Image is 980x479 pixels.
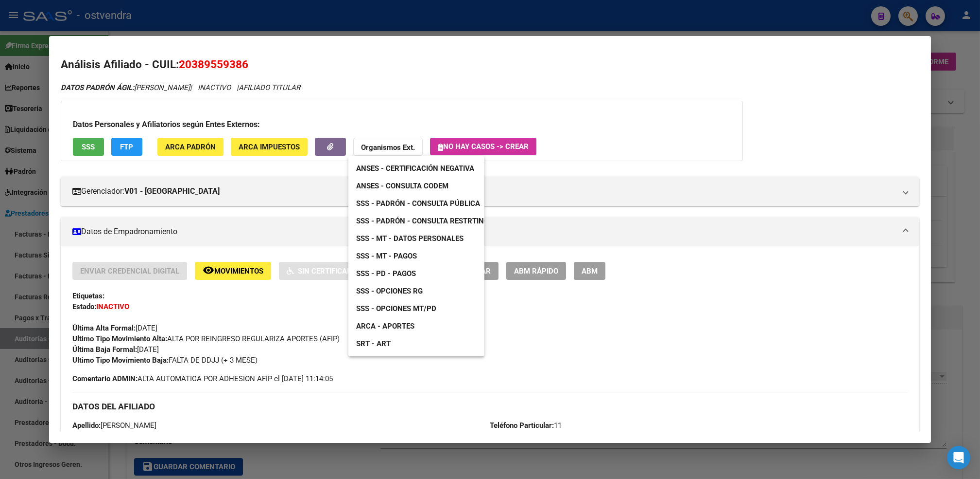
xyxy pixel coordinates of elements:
a: ARCA - Aportes [348,317,422,335]
a: ANSES - Consulta CODEM [348,177,456,195]
a: SSS - PD - Pagos [348,265,424,282]
span: SSS - Padrón - Consulta Pública [356,199,480,208]
a: SSS - MT - Datos Personales [348,230,471,247]
div: Open Intercom Messenger [947,446,970,469]
span: SRT - ART [356,339,391,348]
span: SSS - Opciones RG [356,287,423,295]
span: SSS - PD - Pagos [356,269,416,278]
a: SRT - ART [348,335,484,352]
a: ANSES - Certificación Negativa [348,160,482,177]
a: SSS - Opciones RG [348,282,430,300]
span: ARCA - Aportes [356,322,414,331]
span: ANSES - Consulta CODEM [356,182,448,190]
a: SSS - Padrón - Consulta Pública [348,195,488,212]
span: SSS - MT - Datos Personales [356,234,464,243]
span: SSS - MT - Pagos [356,252,417,260]
span: ANSES - Certificación Negativa [356,164,474,173]
span: SSS - Opciones MT/PD [356,304,436,313]
a: SSS - MT - Pagos [348,247,425,265]
span: SSS - Padrón - Consulta Restrtingida [356,217,500,225]
a: SSS - Padrón - Consulta Restrtingida [348,212,508,230]
a: SSS - Opciones MT/PD [348,300,444,317]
